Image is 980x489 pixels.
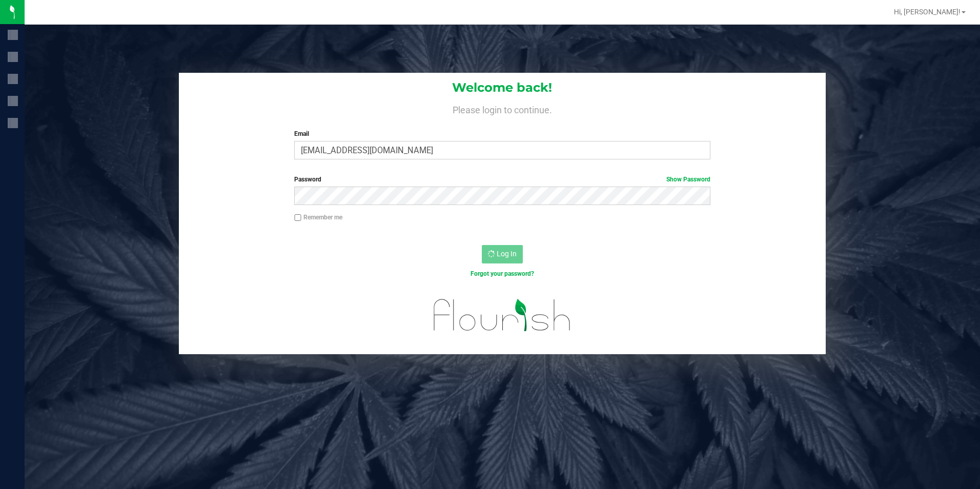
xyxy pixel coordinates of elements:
[666,176,710,183] a: Show Password
[497,250,517,258] span: Log In
[294,213,342,222] label: Remember me
[294,129,710,138] label: Email
[294,214,301,221] input: Remember me
[179,81,826,94] h1: Welcome back!
[294,176,321,183] span: Password
[179,103,826,115] h4: Please login to continue.
[894,8,961,16] span: Hi, [PERSON_NAME]!
[471,270,534,277] a: Forgot your password?
[482,245,523,263] button: Log In
[421,289,583,341] img: flourish_logo.svg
